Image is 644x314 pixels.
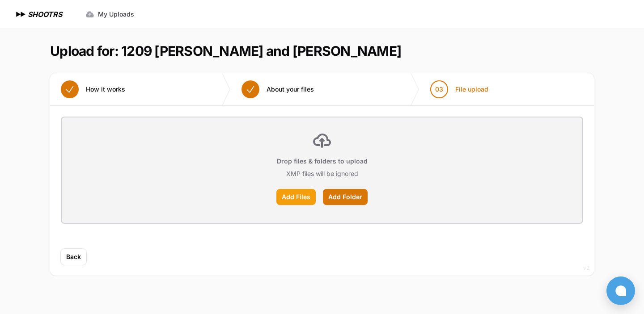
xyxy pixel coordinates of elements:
[323,189,368,205] label: Add Folder
[28,9,62,20] h1: SHOOTRS
[267,85,314,94] span: About your files
[66,252,81,261] span: Back
[583,263,589,273] div: v2
[98,10,134,19] span: My Uploads
[61,249,86,265] button: Back
[50,43,401,59] h1: Upload for: 1209 [PERSON_NAME] and [PERSON_NAME]
[286,169,358,178] p: XMP files will be ignored
[419,73,499,105] button: 03 File upload
[276,189,316,205] label: Add Files
[455,85,488,94] span: File upload
[277,157,368,166] p: Drop files & folders to upload
[14,9,62,20] a: SHOOTRS SHOOTRS
[50,73,136,105] button: How it works
[80,6,140,22] a: My Uploads
[86,85,125,94] span: How it works
[231,73,325,105] button: About your files
[14,9,28,20] img: SHOOTRS
[435,85,443,94] span: 03
[606,276,635,305] button: Open chat window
